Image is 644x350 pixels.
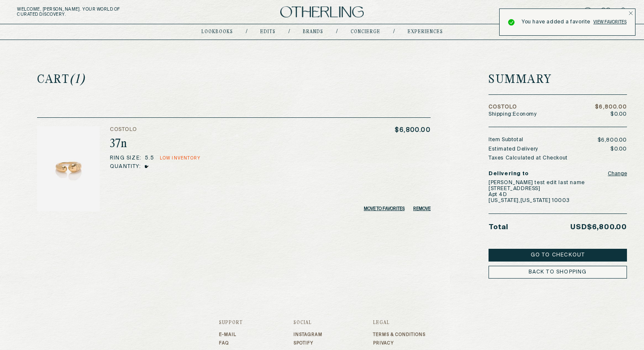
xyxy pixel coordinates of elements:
h2: Summary [489,74,552,86]
p: You have added a favorite [522,19,590,25]
p: $6,800.00 [395,126,431,134]
a: View favorites [593,20,627,25]
a: lookbooks [201,30,233,34]
a: Privacy [373,341,425,346]
span: 5.5 [145,155,155,161]
h3: Social [293,320,322,325]
a: concierge [351,30,380,34]
div: / [288,28,290,35]
span: [STREET_ADDRESS] [489,186,627,192]
a: Edits [260,30,276,34]
i: (1) [69,73,85,86]
p: $0.00 [610,112,627,117]
div: / [246,28,247,35]
a: E-mail [219,332,243,337]
span: $0.00 [610,146,627,153]
p: Total [489,224,509,232]
h2: Quantity: [110,164,141,170]
button: Go to Checkout [489,249,627,262]
a: FAQ [219,341,243,346]
p: Shipping: Economy [489,112,537,117]
div: / [336,28,338,35]
a: Instagram [293,332,322,337]
img: 37N [37,126,100,211]
button: Move to Favorites [364,206,405,211]
a: Brands [303,30,323,34]
span: Item Subtotal [489,137,523,144]
span: Taxes Calculated at Checkout [489,155,568,162]
p: $6,800.00 [595,105,627,110]
div: Low Inventory [160,156,201,161]
span: Ring Size : [110,155,141,161]
h5: Welcome, [PERSON_NAME] . Your world of curated discovery. [17,7,200,17]
a: 1 [619,6,627,18]
img: logo [280,6,364,18]
span: Apt 4D [489,192,627,198]
a: Terms & Conditions [373,332,425,337]
h3: Legal [373,320,425,325]
span: Estimated Delivery [489,146,538,153]
h3: Support [219,320,243,325]
button: Remove [413,206,431,211]
h2: 37n [110,137,201,151]
a: experiences [408,30,443,34]
button: Change [608,168,627,180]
h3: COSTOLO [110,126,201,133]
h5: COSTOLO [489,105,537,110]
div: / [393,28,395,35]
h1: Cart [37,74,431,86]
span: $6,800.00 [598,137,627,144]
span: USD $6,800.00 [570,224,627,232]
span: [PERSON_NAME] test edit last name [489,180,627,186]
p: Delivering to [489,171,529,177]
a: Back To Shopping [489,266,627,279]
a: Spotify [293,341,322,346]
span: [US_STATE] , [US_STATE] 10003 [489,198,627,204]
